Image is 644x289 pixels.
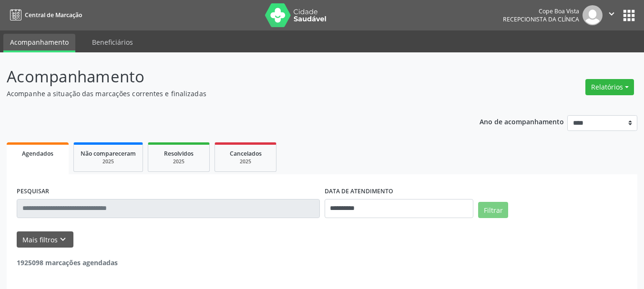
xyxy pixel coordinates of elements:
label: DATA DE ATENDIMENTO [325,184,393,199]
a: Central de Marcação [7,7,82,23]
span: Recepcionista da clínica [503,15,579,23]
span: Agendados [22,149,53,158]
img: img [583,5,603,25]
label: PESQUISAR [17,184,49,199]
p: Acompanhamento [7,65,448,89]
div: Cope Boa Vista [503,7,579,15]
div: 2025 [155,158,203,165]
span: Central de Marcação [25,11,82,19]
p: Ano de acompanhamento [480,115,564,127]
span: Resolvidos [164,149,194,158]
i:  [606,9,617,19]
div: 2025 [222,158,269,165]
i: keyboard_arrow_down [58,234,68,245]
a: Beneficiários [85,34,140,50]
strong: 1925098 marcações agendadas [17,258,118,267]
span: Não compareceram [81,149,136,158]
button: apps [621,7,637,24]
button: Relatórios [585,79,634,95]
div: 2025 [81,158,136,165]
p: Acompanhe a situação das marcações correntes e finalizadas [7,89,448,99]
span: Cancelados [230,149,262,158]
a: Acompanhamento [3,34,75,52]
button: Mais filtroskeyboard_arrow_down [17,231,73,248]
button: Filtrar [478,202,508,218]
button:  [603,5,621,25]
